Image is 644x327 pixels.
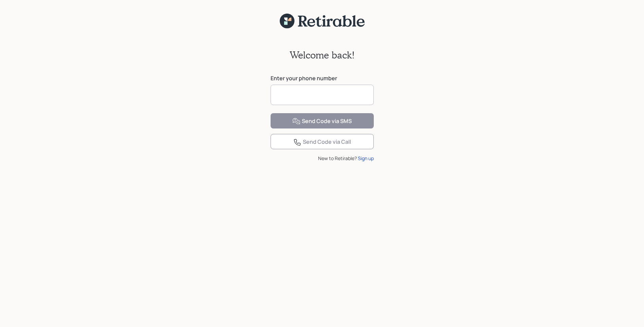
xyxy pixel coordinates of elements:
button: Send Code via Call [271,134,374,149]
button: Send Code via SMS [271,113,374,128]
div: New to Retirable? [271,155,374,162]
h2: Welcome back! [290,49,355,61]
div: Send Code via Call [293,138,351,146]
div: Send Code via SMS [292,117,352,125]
label: Enter your phone number [271,74,374,82]
div: Sign up [358,155,374,162]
